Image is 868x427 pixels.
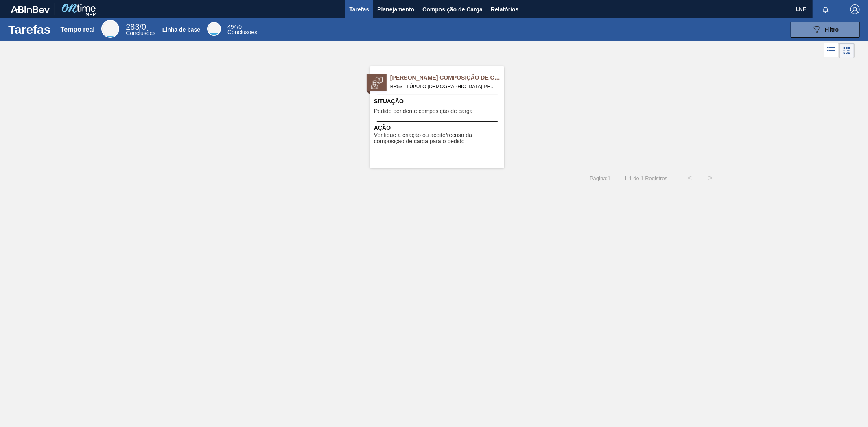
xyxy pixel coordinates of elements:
[162,26,200,33] font: Linha de base
[796,6,806,12] font: LNF
[11,6,50,13] img: TNhmsLtSVTkK8tSr43FrP2fwEKptu5GPRR3wAAAABJRU5ErkJggg==
[227,24,237,30] span: 494
[850,4,860,14] img: Sair
[390,74,504,82] span: Pedido Aguardando Composição de Carga
[374,97,502,106] span: Situação
[629,175,632,181] font: 1
[238,24,242,30] font: 0
[606,175,608,181] font: :
[140,22,142,31] font: /
[126,30,155,36] font: Conclusões
[688,174,692,181] font: <
[237,24,238,30] font: /
[813,4,839,15] button: Notificações
[825,26,839,33] font: Filtro
[8,23,51,36] font: Tarefas
[390,82,498,91] span: BR53 - LÚPULO AROMÁTICO PELLET CASCADE AMERICAN Pedido - 2025949
[374,108,473,114] span: Pedido pendente composição de carga
[634,175,639,181] font: de
[61,26,95,33] font: Tempo real
[645,175,667,181] font: Registros
[680,168,700,188] button: <
[824,43,839,58] div: Visão em Lista
[126,24,155,36] div: Tempo real
[422,6,483,13] font: Composição de Carga
[374,132,472,144] font: Verifique a criação ou aceite/recusa da composição de carga para o pedido
[839,43,855,58] div: Visão em Cards
[374,108,473,114] font: Pedido pendente composição de carga
[377,6,414,13] font: Planejamento
[390,84,594,89] font: BR53 - LÚPULO [DEMOGRAPHIC_DATA] PELLET CASCADE AMERICAN Pedido - 2025949
[374,124,391,131] font: Ação
[374,98,404,105] font: Situação
[627,175,629,181] font: -
[371,77,383,89] img: status
[624,175,627,181] font: 1
[641,175,644,181] font: 1
[101,20,119,38] div: Tempo real
[390,74,511,81] font: [PERSON_NAME] Composição de Carga
[126,22,139,31] span: 283
[708,174,712,181] font: >
[791,22,860,38] button: Filtro
[142,22,146,31] font: 0
[227,24,257,35] div: Linha de base
[227,29,257,35] font: Conclusões
[491,6,518,13] font: Relatórios
[349,6,369,13] font: Tarefas
[590,175,606,181] font: Página
[700,168,720,188] button: >
[608,175,610,181] font: 1
[207,22,221,36] div: Linha de base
